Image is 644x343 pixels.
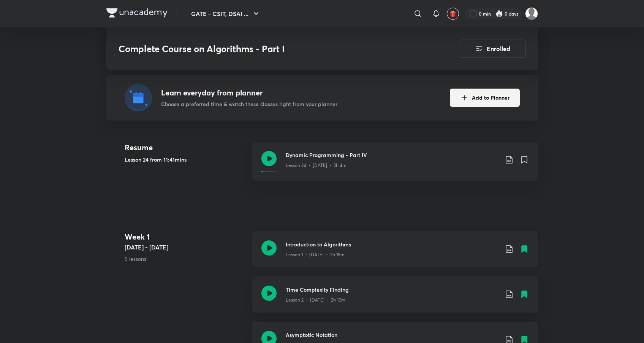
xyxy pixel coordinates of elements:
[106,8,168,19] a: Company Logo
[125,243,246,252] h5: [DATE] - [DATE]
[161,100,337,108] p: Choose a preferred time & watch these classes right from your planner
[449,10,456,17] img: avatar
[459,40,526,58] button: Enrolled
[286,331,498,339] h3: Asymptotic Notation
[161,87,337,98] h4: Learn everyday from planner
[286,297,345,303] p: Lesson 2 • [DATE] • 2h 10m
[106,8,168,17] img: Company Logo
[125,231,246,243] h4: Week 1
[125,156,246,164] h5: Lesson 24 from 11:41mins
[286,240,498,248] h3: Introduction to Algorithms
[125,255,246,263] p: 5 lessons
[525,7,538,20] img: Mayank Prakash
[495,10,503,17] img: streak
[125,142,246,153] h4: Resume
[286,286,498,294] h3: Time Complexity Finding
[286,151,498,159] h3: Dynamic Programming - Part IV
[252,231,538,276] a: Introduction to AlgorithmsLesson 1 • [DATE] • 2h 18m
[450,89,520,107] button: Add to Planner
[187,6,265,21] button: GATE - CSIT, DSAI ...
[252,276,538,322] a: Time Complexity FindingLesson 2 • [DATE] • 2h 10m
[286,162,347,169] p: Lesson 24 • [DATE] • 2h 4m
[252,142,538,190] a: Dynamic Programming - Part IVLesson 24 • [DATE] • 2h 4m
[119,43,416,54] h3: Complete Course on Algorithms - Part I
[286,251,345,258] p: Lesson 1 • [DATE] • 2h 18m
[447,8,459,20] button: avatar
